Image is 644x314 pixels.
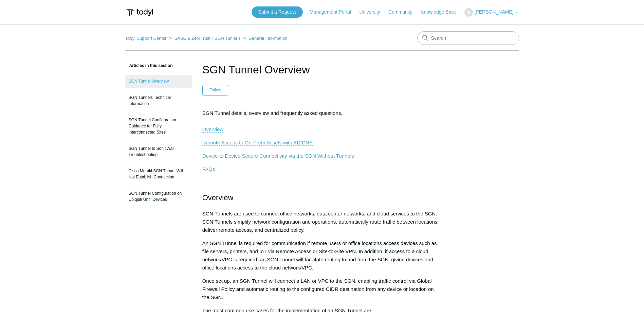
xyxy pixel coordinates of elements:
[242,36,287,41] li: General Information
[310,8,358,16] a: Management Portal
[202,140,313,146] a: Remote Access to On-Prem Assets with AD/DNS
[125,142,192,161] a: SGN Tunnel to SonicWall: Troubleshooting
[125,91,192,110] a: SGN Tunnels Technical Information
[474,9,513,15] span: [PERSON_NAME]
[202,140,313,145] span: Remote Access to On-Prem Assets with AD/DNS
[125,36,167,41] a: Todyl Support Center
[125,187,192,206] a: SGN Tunnel Configuration on Ubiquiti Unifi Devices
[252,6,303,18] a: Submit a Request
[249,36,288,41] a: General Information
[388,8,419,16] a: Community
[202,62,442,78] h1: SGN Tunnel Overview
[359,8,387,16] a: University
[125,75,192,88] a: SGN Tunnel Overview
[421,8,463,16] a: Knowledge Base
[168,36,242,41] li: SASE & ZeroTrust - SGN Tunnels
[202,126,224,133] a: Overview
[417,31,519,45] input: Search
[202,193,234,202] span: Overview
[202,110,343,133] span: SGN Tunnel details, overview and frequently asked questions.
[125,36,168,41] li: Todyl Support Center
[202,211,439,233] span: SGN Tunnels are used to connect office networks, data center networks, and cloud services to the ...
[202,278,434,300] span: Once set up, an SGN Tunnel will connect a LAN or VPC to the SGN, enabling traffic control via Glo...
[202,166,215,172] span: FAQs
[202,166,215,172] a: FAQs
[202,240,437,271] span: An SGN Tunnel is required for communication if remote users or office locations access devices su...
[174,36,240,41] a: SASE & ZeroTrust - SGN Tunnels
[125,6,154,19] img: Todyl Support Center Help Center home page
[125,164,192,184] a: Cisco Meraki SGN Tunnel Will Not Establish Connection
[202,308,373,313] span: The most common use cases for the implementation of an SGN Tunnel are:
[202,153,354,159] a: Device to Device Secure Connectivity via the SGN Without Tunnels
[125,63,173,68] span: Articles in this section
[202,85,228,95] button: Follow Article
[464,8,519,17] button: [PERSON_NAME]
[125,114,192,139] a: SGN Tunnel Configuration Guidance for Fully Interconnected Sites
